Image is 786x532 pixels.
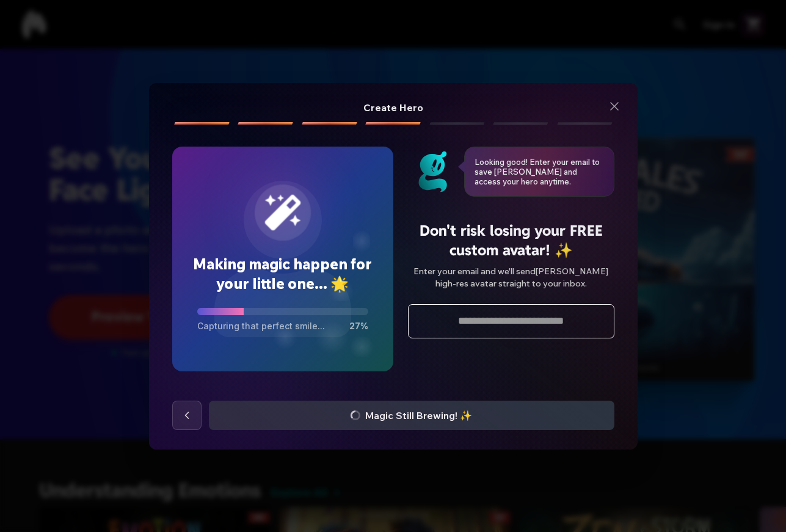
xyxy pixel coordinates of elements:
[601,93,628,120] button: Close
[197,320,325,332] span: Capturing that perfect smile...
[408,265,614,290] p: Enter your email and we'll send [PERSON_NAME] high-res avatar straight to your inbox.
[209,401,614,430] button: Magic Still Brewing! ✨
[349,320,368,332] span: 27 %
[408,221,614,260] h3: Don't risk losing your FREE custom avatar! ✨
[172,100,614,115] h2: Create Hero
[351,408,472,423] span: Magic Still Brewing! ✨
[192,254,374,293] p: Making magic happen for your little one... 🌟
[475,157,604,186] p: Looking good! Enter your email to save [PERSON_NAME] and access your hero anytime.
